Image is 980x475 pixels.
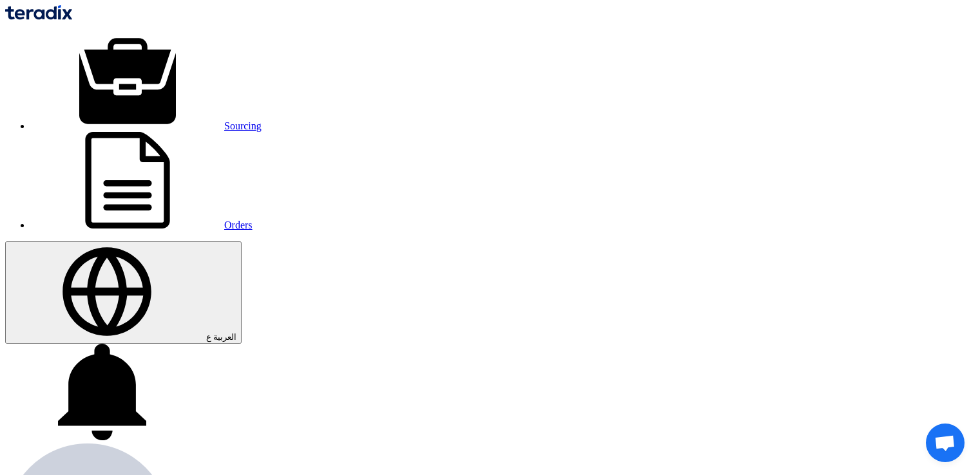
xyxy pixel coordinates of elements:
button: العربية ع [5,241,242,344]
a: Open chat [926,424,965,462]
a: Orders [31,219,253,230]
img: Teradix logo [5,5,72,20]
span: العربية [213,332,236,342]
span: ع [206,332,211,342]
a: Sourcing [31,120,262,131]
